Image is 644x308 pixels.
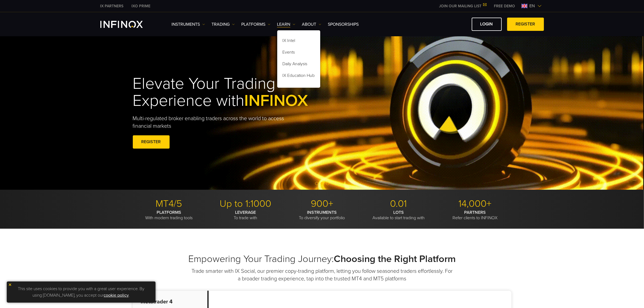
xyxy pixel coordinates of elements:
[326,182,329,185] span: Go to slide 3
[393,210,404,215] strong: LOTS
[96,3,128,9] a: INFINOX
[277,36,320,47] a: IX Intel
[245,91,308,110] span: INFINOX
[277,47,320,59] a: Events
[302,21,321,28] a: ABOUT
[277,21,295,28] a: Learn
[464,210,486,215] strong: PARTNERS
[133,210,205,221] p: With modern trading tools
[328,21,359,28] a: SPONSORSHIPS
[157,210,181,215] strong: PLATFORMS
[507,18,544,31] a: REGISTER
[242,21,270,28] a: PLATFORMS
[191,267,453,283] p: Trade smarter with IX Social, our premier copy-trading platform, letting you follow seasoned trad...
[235,210,256,215] strong: LEVERAGE
[286,198,358,210] p: 900+
[277,71,320,82] a: IX Education Hub
[472,18,502,31] a: LOGIN
[100,21,156,28] a: INFINOX Logo
[133,198,205,210] p: MT4/5
[133,115,293,130] p: Multi-regulated broker enabling traders across the world to access financial markets
[8,283,12,287] img: yellow close icon
[212,21,235,28] a: TRADING
[133,253,511,265] h2: Empowering Your Trading Journey:
[209,210,282,221] p: To trade with
[277,59,320,71] a: Daily Analysis
[362,198,435,210] p: 0.01
[439,210,511,221] p: Refer clients to INFINOX
[133,135,170,149] a: REGISTER
[209,198,282,210] p: Up to 1:1000
[315,182,318,185] span: Go to slide 1
[133,75,333,109] h1: Elevate Your Trading Experience with
[128,3,155,9] a: INFINOX
[527,3,537,9] span: en
[334,253,456,265] strong: Choosing the Right Platform
[172,21,205,28] a: Instruments
[435,4,490,8] a: JOIN OUR MAILING LIST
[307,210,337,215] strong: INSTRUMENTS
[9,284,153,300] p: This site uses cookies to provide you with a great user experience. By using [DOMAIN_NAME], you a...
[104,293,129,298] a: cookie policy
[362,210,435,221] p: Available to start trading with
[439,198,511,210] p: 14,000+
[490,3,519,9] a: INFINOX MENU
[286,210,358,221] p: To diversify your portfolio
[321,182,324,185] span: Go to slide 2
